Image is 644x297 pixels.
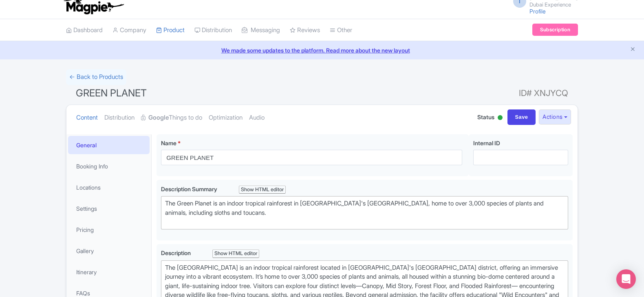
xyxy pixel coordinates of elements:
[212,249,259,258] div: Show HTML editor
[290,19,320,41] a: Reviews
[630,45,636,55] button: Close announcement
[529,2,578,7] small: Dubai Experience
[496,112,504,124] div: Active
[519,85,568,101] span: ID# XNJYCQ
[104,105,135,131] a: Distribution
[242,19,280,41] a: Messaging
[477,113,494,121] span: Status
[194,19,232,41] a: Distribution
[112,19,146,41] a: Company
[330,19,352,41] a: Other
[68,242,150,260] a: Gallery
[529,8,546,15] a: Profile
[249,105,265,131] a: Audio
[209,105,243,131] a: Optimization
[165,199,564,227] div: The Green Planet is an indoor tropical rainforest in [GEOGRAPHIC_DATA]'s [GEOGRAPHIC_DATA], home ...
[473,140,500,146] span: Internal ID
[68,157,150,175] a: Booking Info
[68,263,150,281] a: Itinerary
[239,186,286,194] div: Show HTML editor
[141,105,202,131] a: GoogleThings to do
[66,69,126,85] a: ← Back to Products
[539,109,571,124] button: Actions
[76,87,147,99] span: GREEN PLANET
[68,221,150,239] a: Pricing
[68,178,150,197] a: Locations
[161,140,176,146] span: Name
[507,109,536,125] input: Save
[532,24,578,36] a: Subscription
[76,105,98,131] a: Content
[148,113,169,122] strong: Google
[161,186,218,192] span: Description Summary
[616,269,636,289] div: Open Intercom Messenger
[161,249,192,256] span: Description
[66,19,103,41] a: Dashboard
[5,46,639,55] a: We made some updates to the platform. Read more about the new layout
[68,136,150,154] a: General
[156,19,185,41] a: Product
[68,199,150,218] a: Settings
